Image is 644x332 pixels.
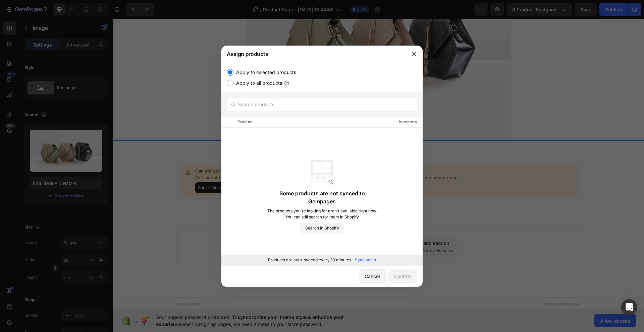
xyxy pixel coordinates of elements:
[309,160,335,187] img: empty state illustration
[190,229,236,235] span: inspired by CRO experts
[82,156,347,162] p: We cannot find any products from your Shopify store. Please try manually syncing the data from Sh...
[233,68,296,76] label: Apply to selected products
[300,223,344,234] button: Search in Shopify
[82,149,347,156] p: Can not get product from Shopify
[193,221,234,228] div: Choose templates
[113,163,154,174] button: Sync from Shopify
[267,189,378,205] p: Some products are not synced to Gempages
[221,45,405,63] div: Assign products
[268,257,352,263] p: Products are auto-synced every 10 minutes.
[82,163,111,174] button: Add product
[621,299,637,315] div: Open Intercom Messenger
[250,206,281,213] span: Add section
[355,257,376,263] p: Sync again
[365,273,380,280] div: Cancel
[267,208,378,220] p: The products you're looking for aren't available right now. You can still search for them in Shopify
[237,119,253,125] div: Product
[359,269,386,283] button: Cancel
[399,119,417,125] div: Inventory
[394,273,412,280] div: Confirm
[221,63,423,265] div: />
[295,221,336,228] div: Add blank section
[290,229,340,235] span: then drag & drop elements
[246,221,281,228] div: Generate layout
[245,229,281,235] span: from URL or image
[233,79,282,87] label: Apply to all products
[388,269,417,283] button: Confirm
[305,225,339,231] span: Search in Shopify
[227,98,417,111] input: Search products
